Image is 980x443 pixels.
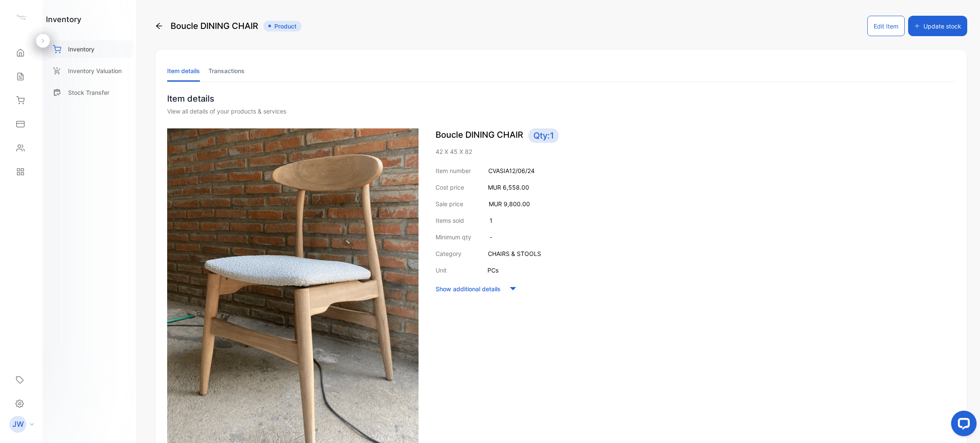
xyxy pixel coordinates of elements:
[436,249,462,258] p: Category
[167,107,955,116] div: View all details of your products & services
[15,11,28,24] img: logo
[944,407,980,443] iframe: LiveChat chat widget
[155,16,302,36] div: Boucle DINING CHAIR
[436,199,463,208] p: Sale price
[867,16,905,36] button: Edit Item
[436,128,955,143] p: Boucle DINING CHAIR
[436,284,501,293] p: Show additional details
[167,60,200,82] li: Item details
[46,84,133,101] a: Stock Transfer
[490,233,492,241] p: -
[167,92,955,105] p: Item details
[490,216,493,225] p: 1
[208,60,245,82] li: Transactions
[68,88,109,97] p: Stock Transfer
[489,200,530,207] span: MUR 9,800.00
[436,166,471,175] p: Item number
[488,184,529,191] span: MUR 6,558.00
[46,40,133,58] a: Inventory
[68,66,122,75] p: Inventory Valuation
[12,419,24,430] p: JW
[487,266,499,275] p: PCs
[436,216,464,225] p: Items sold
[46,14,81,25] h1: inventory
[68,45,94,54] p: Inventory
[46,62,133,80] a: Inventory Valuation
[436,147,955,156] p: 42 X 45 X 82
[436,183,464,192] p: Cost price
[488,166,535,175] p: CVASIA12/06/24
[908,16,967,36] button: Update stock
[436,233,471,241] p: Minimum qty
[263,21,302,31] span: Product
[528,128,559,143] span: Qty: 1
[488,249,541,258] p: CHAIRS & STOOLS
[436,266,447,275] p: Unit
